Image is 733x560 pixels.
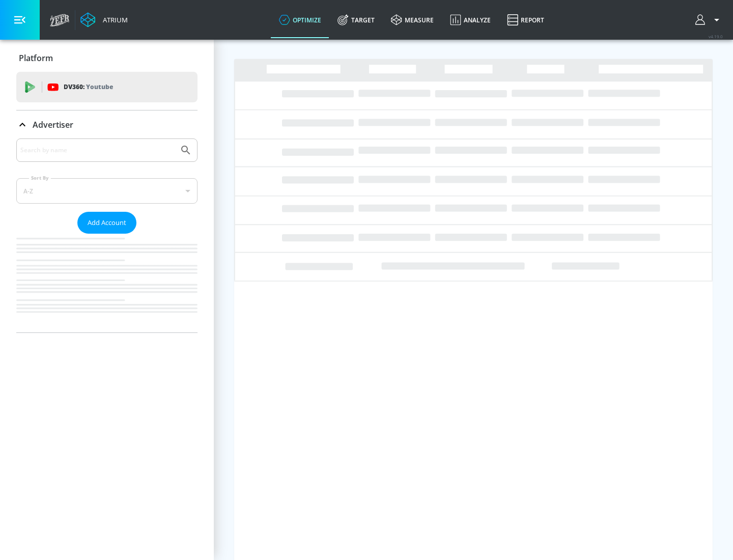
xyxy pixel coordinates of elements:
div: Advertiser [16,110,198,139]
p: Platform [19,52,53,64]
a: Target [329,2,383,38]
label: Sort By [29,175,51,181]
div: Atrium [99,15,128,24]
input: Search by name [20,144,175,157]
div: Advertiser [16,138,198,332]
div: A-Z [16,178,198,204]
button: Add Account [77,212,136,234]
a: optimize [271,2,329,38]
span: Add Account [88,217,126,229]
span: v 4.19.0 [709,34,723,39]
div: Platform [16,44,198,72]
p: Youtube [86,81,113,92]
a: Atrium [80,12,128,27]
nav: list of Advertiser [16,234,198,332]
p: Advertiser [33,119,73,130]
div: DV360: Youtube [16,72,198,102]
a: Analyze [442,2,499,38]
a: measure [383,2,442,38]
a: Report [499,2,552,38]
p: DV360: [64,81,113,93]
